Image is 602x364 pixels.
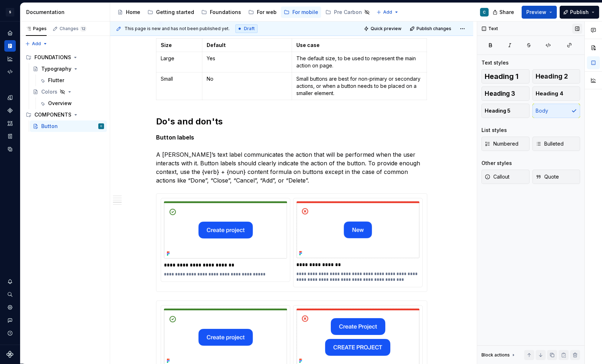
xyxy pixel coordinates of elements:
[536,73,568,80] span: Heading 2
[483,9,486,15] div: C
[532,137,580,151] button: Bulleted
[26,26,47,32] div: Pages
[37,75,107,86] a: Flutter
[6,8,14,16] div: S
[4,27,16,39] a: Home
[481,69,530,84] button: Heading 1
[481,59,509,66] div: Text styles
[4,105,16,116] a: Components
[296,42,320,48] strong: Use case
[41,65,71,72] div: Typography
[207,75,287,82] p: No
[26,9,107,16] div: Documentation
[485,90,515,97] span: Heading 3
[383,9,392,15] span: Add
[323,6,373,18] a: Pre Carbon
[6,351,14,358] a: Supernova Logo
[481,104,530,118] button: Heading 5
[124,26,230,32] span: This page is new and has not been published yet.
[417,26,451,32] span: Publish changes
[114,6,143,18] a: Home
[296,75,422,97] p: Small buttons are best for non-primary or secondary actions, or when a button needs to be placed ...
[4,40,16,52] a: Documentation
[536,90,563,97] span: Heading 4
[23,39,50,49] button: Add
[100,123,102,130] div: C
[257,9,277,16] div: For web
[34,111,71,118] div: COMPONENTS
[23,52,107,132] div: Page tree
[4,66,16,77] a: Code automation
[4,302,16,313] a: Settings
[156,116,427,127] h2: Do's and don'ts
[481,137,530,151] button: Numbered
[1,4,19,20] button: S
[4,276,16,287] button: Notifications
[481,127,507,134] div: List styles
[4,143,16,155] a: Data sources
[296,55,422,69] p: The default size, to be used to represent the main action on page.
[32,41,41,47] span: Add
[371,26,401,32] span: Quick preview
[532,170,580,184] button: Quote
[4,53,16,65] div: Analytics
[522,6,557,19] button: Preview
[489,6,519,19] button: Share
[4,118,16,129] a: Assets
[37,98,107,109] a: Overview
[481,160,512,167] div: Other styles
[560,6,599,19] button: Publish
[207,55,287,62] p: Yes
[156,9,194,16] div: Getting started
[161,42,172,48] strong: Size
[207,42,226,48] strong: Default
[4,131,16,142] a: Storybook stories
[536,173,559,180] span: Quote
[41,88,57,95] div: Colors
[145,6,197,18] a: Getting started
[570,9,589,16] span: Publish
[4,315,16,326] button: Contact support
[526,9,546,16] span: Preview
[532,69,580,84] button: Heading 2
[48,77,64,84] div: Flutter
[532,86,580,101] button: Heading 4
[23,109,107,120] div: COMPONENTS
[161,75,198,82] p: Small
[499,9,514,16] span: Share
[485,107,511,114] span: Heading 5
[481,352,510,358] div: Block actions
[156,133,427,185] p: A [PERSON_NAME]’s text label communicates the action that will be performed when the user interac...
[114,5,373,19] div: Page tree
[156,134,194,141] strong: Button labels
[23,52,107,63] div: FOUNDATIONS
[30,63,107,75] a: Typography
[536,140,564,147] span: Bulleted
[485,73,518,80] span: Heading 1
[281,6,321,18] a: For mobile
[481,350,516,360] div: Block actions
[4,289,16,300] button: Search ⌘K
[485,173,509,180] span: Callout
[362,24,405,34] button: Quick preview
[198,6,244,18] a: Foundations
[60,26,86,32] div: Changes
[481,170,530,184] button: Callout
[292,9,318,16] div: For mobile
[245,6,279,18] a: For web
[48,100,72,107] div: Overview
[161,55,198,62] p: Large
[334,9,362,16] div: Pre Carbon
[4,92,16,103] a: Design tokens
